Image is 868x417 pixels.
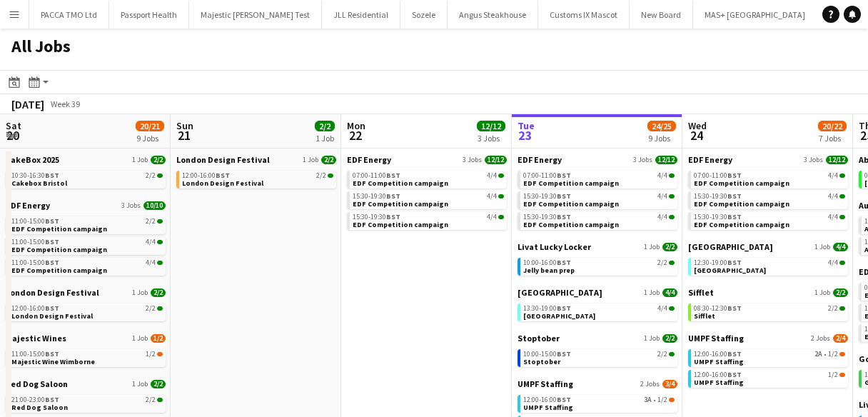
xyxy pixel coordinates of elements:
[644,288,660,297] span: 1 Job
[727,171,742,180] span: BST
[151,380,166,388] span: 2/2
[688,333,848,391] div: UMPF Staffing2 Jobs2/412:00-16:00BST2A•1/2UMPF Staffing12:00-16:00BST1/2UMPF Staffing
[347,119,365,132] span: Mon
[694,357,744,366] span: UMPF Staffing
[727,191,742,201] span: BST
[644,334,660,343] span: 1 Job
[498,194,504,199] span: 4/4
[328,174,333,178] span: 2/2
[151,156,166,164] span: 2/2
[146,305,156,312] span: 2/2
[11,351,59,358] span: 11:00-15:00
[6,287,166,333] div: London Design Festival1 Job2/212:00-16:00BST2/2London Design Festival
[146,238,156,246] span: 4/4
[143,201,166,210] span: 10/10
[669,215,675,219] span: 4/4
[182,172,230,179] span: 12:00-16:00
[136,121,164,131] span: 20/21
[833,243,848,251] span: 4/4
[6,287,166,298] a: London Design Festival1 Job2/2
[176,154,336,165] a: London Design Festival1 Job2/2
[523,258,675,274] a: 10:00-16:00BST2/2Jelly bean prep
[11,238,59,246] span: 11:00-15:00
[157,219,163,223] span: 2/2
[826,156,848,164] span: 12/12
[157,398,163,402] span: 2/2
[6,154,166,165] a: CakeBox 20251 Job2/2
[121,201,141,210] span: 3 Jobs
[630,1,693,29] button: New Board
[523,266,575,275] span: Jelly bean prep
[11,171,163,187] a: 10:30-16:30BST2/2Cakebox Bristol
[694,305,742,312] span: 08:30-12:30
[353,179,448,188] span: EDF Competition campaign
[45,237,59,246] span: BST
[669,352,675,356] span: 2/2
[694,371,742,378] span: 12:00-16:00
[45,303,59,313] span: BST
[657,259,667,266] span: 2/2
[814,351,822,358] span: 2A
[657,396,667,403] span: 1/2
[176,154,270,165] span: London Design Festival
[662,334,677,343] span: 2/2
[833,334,848,343] span: 2/4
[669,306,675,311] span: 4/4
[347,154,507,233] div: EDF Energy3 Jobs12/1207:00-11:00BST4/4EDF Competition campaign15:30-19:30BST4/4EDF Competition ca...
[11,403,68,412] span: Red Dog Saloon
[727,258,742,267] span: BST
[523,349,675,366] a: 10:00-15:00BST2/2Stoptober
[657,193,667,200] span: 4/4
[669,174,675,178] span: 4/4
[523,171,675,187] a: 07:00-11:00BST4/4EDF Competition campaign
[11,179,67,188] span: Cakebox Bristol
[523,357,560,366] span: Stoptober
[828,305,838,312] span: 2/2
[353,193,400,200] span: 15:30-19:30
[518,154,562,165] span: EDF Energy
[478,133,505,144] div: 3 Jobs
[11,349,163,366] a: 11:00-15:00BST1/2Majestic Wine Wimborne
[694,349,845,366] a: 12:00-16:00BST2A•1/2UMPF Staffing
[6,333,166,378] div: Majestic Wines1 Job1/211:00-15:00BST1/2Majestic Wine Wimborne
[688,241,848,252] a: [GEOGRAPHIC_DATA]1 Job4/4
[11,266,107,275] span: EDF Competition campaign
[498,174,504,178] span: 4/4
[828,351,838,358] span: 1/2
[557,191,571,201] span: BST
[523,303,675,320] a: 13:30-19:00BST4/4[GEOGRAPHIC_DATA]
[353,212,504,228] a: 15:30-19:30BST4/4EDF Competition campaign
[157,240,163,244] span: 4/4
[644,396,652,403] span: 3A
[648,133,675,144] div: 9 Jobs
[828,172,838,179] span: 4/4
[804,156,823,164] span: 3 Jobs
[694,179,789,188] span: EDF Competition campaign
[151,288,166,297] span: 2/2
[640,380,660,388] span: 2 Jobs
[386,212,400,221] span: BST
[819,133,846,144] div: 7 Jobs
[345,127,365,144] span: 22
[523,259,571,266] span: 10:00-16:00
[557,212,571,221] span: BST
[157,352,163,356] span: 1/2
[518,333,560,343] span: Stoptober
[4,127,21,144] span: 20
[518,333,677,343] a: Stoptober1 Job2/2
[487,193,497,200] span: 4/4
[6,333,66,343] span: Majestic Wines
[662,380,677,388] span: 3/4
[693,1,817,29] button: MAS+ [GEOGRAPHIC_DATA]
[11,224,107,233] span: EDF Competition campaign
[448,1,538,29] button: Angus Steakhouse
[523,172,571,179] span: 07:00-11:00
[315,121,335,131] span: 2/2
[386,191,400,201] span: BST
[400,1,448,29] button: Sozele
[828,193,838,200] span: 4/4
[518,241,591,252] span: Livat Lucky Locker
[157,306,163,311] span: 2/2
[353,199,448,208] span: EDF Competition campaign
[662,288,677,297] span: 4/4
